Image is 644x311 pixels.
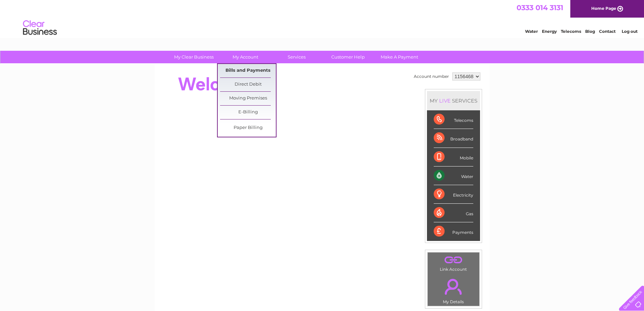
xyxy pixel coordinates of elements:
[23,18,57,38] img: logo.png
[427,252,480,273] td: Link Account
[525,29,538,34] a: Water
[434,166,473,185] div: Water
[220,92,276,105] a: Moving Premises
[372,51,427,63] a: Make A Payment
[427,273,480,306] td: My Details
[622,29,638,34] a: Log out
[412,71,451,82] td: Account number
[434,185,473,204] div: Electricity
[561,29,581,34] a: Telecoms
[429,275,478,298] a: .
[434,148,473,166] div: Mobile
[269,51,325,63] a: Services
[217,51,273,63] a: My Account
[427,91,480,110] div: MY SERVICES
[434,129,473,148] div: Broadband
[320,51,376,63] a: Customer Help
[163,4,482,33] div: Clear Business is a trading name of Verastar Limited (registered in [GEOGRAPHIC_DATA] No. 3667643...
[429,254,478,266] a: .
[585,29,595,34] a: Blog
[220,121,276,135] a: Paper Billing
[434,222,473,241] div: Payments
[599,29,616,34] a: Contact
[434,110,473,129] div: Telecoms
[434,204,473,222] div: Gas
[542,29,557,34] a: Energy
[517,3,563,12] a: 0333 014 3131
[220,64,276,77] a: Bills and Payments
[166,51,222,63] a: My Clear Business
[220,78,276,91] a: Direct Debit
[220,106,276,119] a: E-Billing
[438,97,452,104] div: LIVE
